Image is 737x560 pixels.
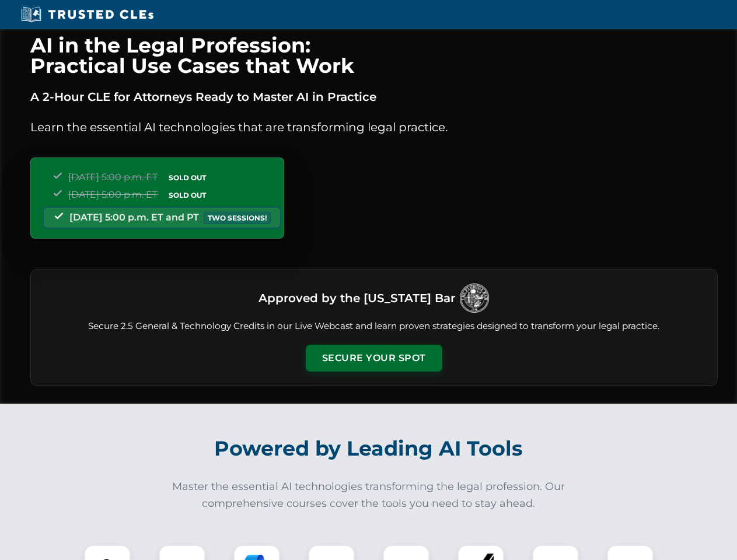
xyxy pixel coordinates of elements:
h1: AI in the Legal Profession: Practical Use Cases that Work [30,35,718,76]
p: A 2-Hour CLE for Attorneys Ready to Master AI in Practice [30,87,718,106]
p: Secure 2.5 General & Technology Credits in our Live Webcast and learn proven strategies designed ... [45,320,703,333]
button: Secure Your Spot [306,345,442,372]
img: Logo [460,283,489,313]
h2: Powered by Leading AI Tools [46,428,692,469]
span: SOLD OUT [165,189,210,201]
p: Learn the essential AI technologies that are transforming legal practice. [30,118,718,136]
img: Trusted CLEs [18,6,157,23]
span: [DATE] 5:00 p.m. ET [68,189,158,200]
h3: Approved by the [US_STATE] Bar [259,288,455,309]
span: [DATE] 5:00 p.m. ET [68,171,158,183]
span: SOLD OUT [165,171,210,184]
p: Master the essential AI technologies transforming the legal profession. Our comprehensive courses... [165,478,573,512]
